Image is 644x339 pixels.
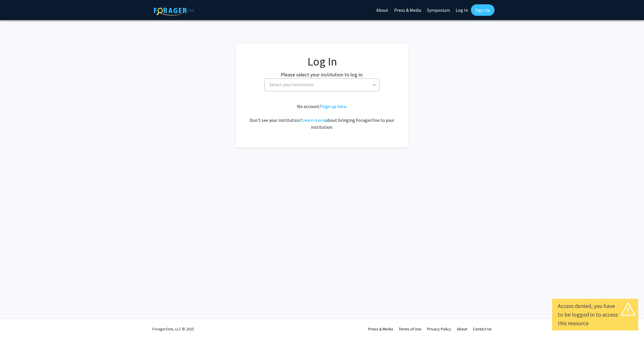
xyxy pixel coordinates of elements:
[247,55,397,68] h1: Log In
[154,5,194,16] img: ForagerOne Logo
[368,326,393,332] a: Press & Media
[264,78,379,91] span: Select your institution
[558,302,632,328] div: Access denied, you have to be logged in to access this resource
[152,319,194,339] div: ForagerOne, LLC © 2025
[267,79,379,90] span: Select your institution
[457,326,467,332] a: About
[427,326,451,332] a: Privacy Policy
[399,326,421,332] a: Terms of Use
[247,103,397,130] div: No account? . Don't see your institution? about bringing ForagerOne to your institution.
[302,117,325,123] a: Learn more about bringing ForagerOne to your institution
[321,103,346,109] a: Sign up here
[269,82,314,87] span: Select your institution
[473,326,492,332] a: Contact Us
[281,71,363,78] label: Please select your institution to log in:
[471,4,494,16] a: Sign Up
